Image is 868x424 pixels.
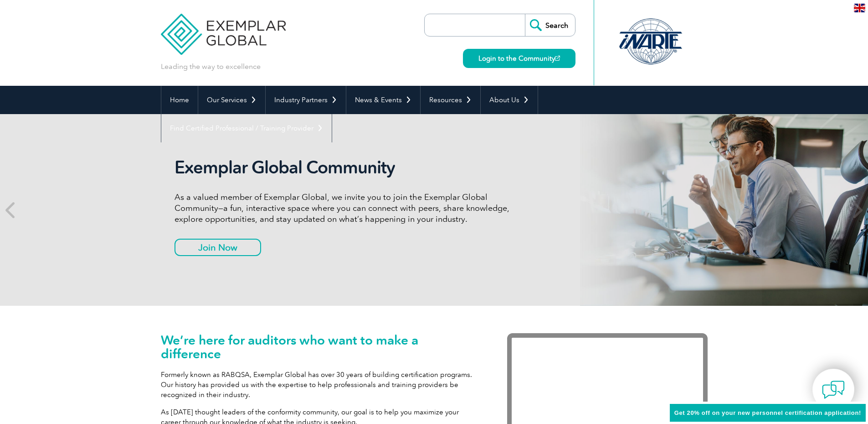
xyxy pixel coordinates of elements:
img: open_square.png [555,56,560,61]
input: Search [525,14,575,36]
h2: Exemplar Global Community [175,157,516,178]
h1: We’re here for auditors who want to make a difference [161,333,480,361]
a: Resources [421,86,480,114]
span: Get 20% off on your new personnel certification application! [674,409,861,416]
img: en [854,4,865,12]
a: Login to the Community [463,49,575,68]
a: Industry Partners [266,86,346,114]
a: Home [161,86,198,114]
p: As a valued member of Exemplar Global, we invite you to join the Exemplar Global Community—a fun,... [175,192,516,225]
a: Our Services [198,86,265,114]
a: Join Now [175,239,261,256]
a: Find Certified Professional / Training Provider [161,114,332,142]
img: contact-chat.png [822,378,845,401]
a: About Us [481,86,538,114]
a: News & Events [346,86,420,114]
p: Formerly known as RABQSA, Exemplar Global has over 30 years of building certification programs. O... [161,370,480,400]
p: Leading the way to excellence [161,62,261,72]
